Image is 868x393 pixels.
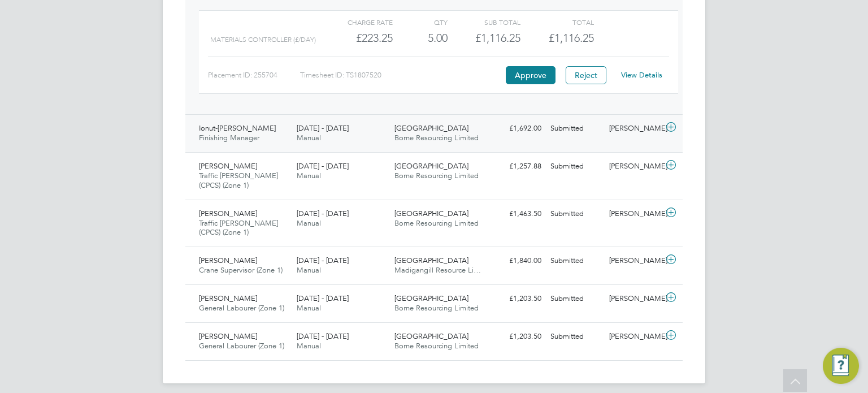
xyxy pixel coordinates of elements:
div: Submitted [546,327,605,346]
span: Borne Resourcing Limited [394,133,479,142]
div: Placement ID: 255704 [208,66,300,84]
span: Manual [297,218,321,228]
span: Materials Controller (£/day) [210,36,316,44]
div: Total [520,15,593,29]
span: Manual [297,303,321,313]
span: Manual [297,341,321,351]
span: Traffic [PERSON_NAME] (CPCS) (Zone 1) [199,171,278,190]
span: [PERSON_NAME] [199,331,257,341]
div: [PERSON_NAME] [605,205,663,223]
button: Reject [566,66,606,84]
div: Submitted [546,157,605,176]
span: Crane Supervisor (Zone 1) [199,265,283,275]
span: Ionut-[PERSON_NAME] [199,123,276,133]
span: Manual [297,133,321,142]
span: [DATE] - [DATE] [297,209,349,218]
span: [DATE] - [DATE] [297,161,349,171]
span: [PERSON_NAME] [199,256,257,265]
div: Submitted [546,290,605,308]
div: £1,116.25 [448,29,520,47]
span: [DATE] - [DATE] [297,331,349,341]
span: [GEOGRAPHIC_DATA] [394,209,468,218]
div: £1,203.50 [487,327,546,346]
span: [GEOGRAPHIC_DATA] [394,256,468,265]
span: Manual [297,265,321,275]
div: 5.00 [393,29,448,47]
div: Submitted [546,205,605,223]
span: [GEOGRAPHIC_DATA] [394,161,468,171]
button: Approve [506,66,555,84]
div: Timesheet ID: TS1807520 [300,66,503,84]
div: £1,257.88 [487,157,546,176]
span: General Labourer (Zone 1) [199,341,284,351]
span: [PERSON_NAME] [199,209,257,218]
div: Submitted [546,252,605,270]
span: £1,116.25 [549,31,594,45]
span: [PERSON_NAME] [199,293,257,303]
div: Charge rate [320,15,393,29]
span: Finishing Manager [199,133,259,142]
div: [PERSON_NAME] [605,119,663,138]
div: [PERSON_NAME] [605,252,663,270]
div: [PERSON_NAME] [605,290,663,308]
div: £1,840.00 [487,252,546,270]
span: [DATE] - [DATE] [297,123,349,133]
div: £1,463.50 [487,205,546,223]
span: Manual [297,171,321,180]
div: £1,692.00 [487,119,546,138]
span: [GEOGRAPHIC_DATA] [394,293,468,303]
span: [DATE] - [DATE] [297,256,349,265]
button: Engage Resource Center [823,348,859,384]
div: Sub Total [448,15,520,29]
span: [PERSON_NAME] [199,161,257,171]
span: Borne Resourcing Limited [394,218,479,228]
span: [GEOGRAPHIC_DATA] [394,331,468,341]
span: Traffic [PERSON_NAME] (CPCS) (Zone 1) [199,218,278,237]
div: [PERSON_NAME] [605,327,663,346]
span: [DATE] - [DATE] [297,293,349,303]
div: QTY [393,15,448,29]
div: £1,203.50 [487,290,546,308]
span: General Labourer (Zone 1) [199,303,284,313]
span: Madigangill Resource Li… [394,265,481,275]
span: Borne Resourcing Limited [394,171,479,180]
span: Borne Resourcing Limited [394,303,479,313]
span: [GEOGRAPHIC_DATA] [394,123,468,133]
div: £223.25 [320,29,393,47]
div: Submitted [546,119,605,138]
a: View Details [621,70,662,80]
span: Borne Resourcing Limited [394,341,479,351]
div: [PERSON_NAME] [605,157,663,176]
